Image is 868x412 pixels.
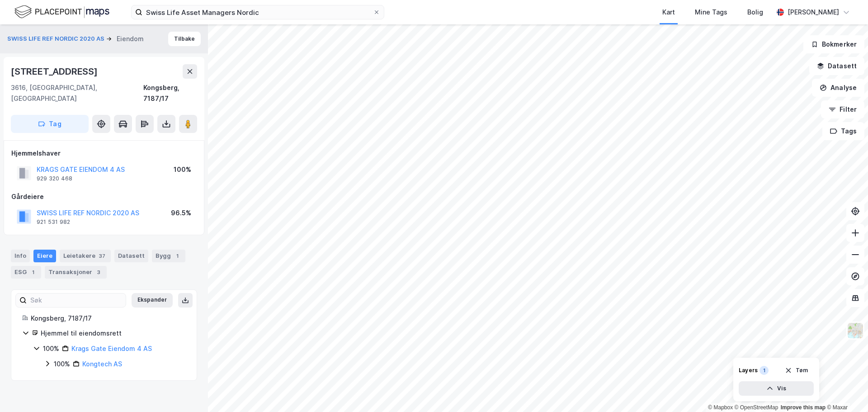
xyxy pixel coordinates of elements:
[11,115,89,133] button: Tag
[142,5,373,19] input: Søk på adresse, matrikkel, gårdeiere, leietakere eller personer
[823,369,868,412] div: Kontrollprogram for chat
[7,34,106,43] button: SWISS LIFE REF NORDIC 2020 AS
[11,82,143,104] div: 3616, [GEOGRAPHIC_DATA], [GEOGRAPHIC_DATA]
[143,82,197,104] div: Kongsberg, 7187/17
[695,7,727,18] div: Mine Tags
[31,313,186,324] div: Kongsberg, 7187/17
[94,268,103,277] div: 3
[847,322,864,339] img: Z
[11,250,30,262] div: Info
[168,32,201,46] button: Tilbake
[11,64,99,79] div: [STREET_ADDRESS]
[71,345,152,352] a: Krags Gate Eiendom 4 AS
[812,79,864,97] button: Analyse
[662,7,675,18] div: Kart
[82,360,122,368] a: Kongtech AS
[97,251,107,260] div: 37
[152,250,185,262] div: Bygg
[788,7,839,18] div: [PERSON_NAME]
[11,266,41,279] div: ESG
[114,250,148,262] div: Datasett
[759,366,769,375] div: 1
[735,404,778,411] a: OpenStreetMap
[37,218,70,226] div: 921 531 982
[708,404,733,411] a: Mapbox
[45,266,107,279] div: Transaksjoner
[132,293,173,308] button: Ekspander
[33,250,56,262] div: Eiere
[37,175,72,182] div: 929 320 468
[809,57,864,75] button: Datasett
[41,328,186,339] div: Hjemmel til eiendomsrett
[803,35,864,53] button: Bokmerker
[14,4,109,20] img: logo.f888ab2527a4732fd821a326f86c7f29.svg
[739,367,758,374] div: Layers
[28,268,38,277] div: 1
[27,294,126,307] input: Søk
[823,369,868,412] iframe: Chat Widget
[173,251,182,260] div: 1
[822,122,864,140] button: Tags
[174,164,191,175] div: 100%
[781,404,826,411] a: Improve this map
[779,363,814,378] button: Tøm
[11,148,197,159] div: Hjemmelshaver
[54,359,70,369] div: 100%
[11,191,197,202] div: Gårdeiere
[60,250,111,262] div: Leietakere
[117,33,144,44] div: Eiendom
[739,381,814,396] button: Vis
[747,7,763,18] div: Bolig
[43,343,59,354] div: 100%
[821,100,864,118] button: Filter
[171,208,191,218] div: 96.5%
